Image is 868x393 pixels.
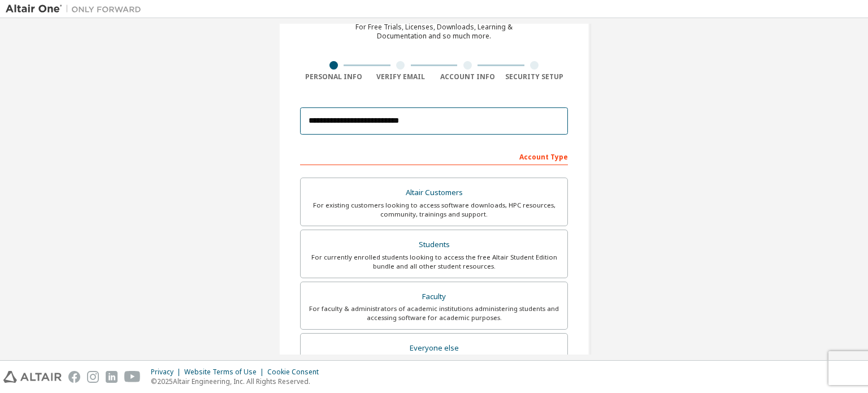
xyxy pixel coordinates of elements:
div: Faculty [307,289,561,305]
div: Everyone else [307,340,561,356]
img: linkedin.svg [106,371,118,383]
div: Personal Info [300,72,367,81]
div: Cookie Consent [267,368,325,377]
div: Account Type [300,147,568,165]
div: Security Setup [501,72,568,81]
img: youtube.svg [124,371,141,383]
div: Privacy [151,368,184,377]
div: Verify Email [367,72,435,81]
img: facebook.svg [68,371,80,383]
img: Altair One [6,3,147,15]
div: For faculty & administrators of academic institutions administering students and accessing softwa... [307,304,561,322]
div: Students [307,237,561,253]
div: Altair Customers [307,185,561,201]
div: For Free Trials, Licenses, Downloads, Learning & Documentation and so much more. [355,23,513,41]
div: For existing customers looking to access software downloads, HPC resources, community, trainings ... [307,201,561,219]
div: Website Terms of Use [184,368,267,377]
div: For currently enrolled students looking to access the free Altair Student Edition bundle and all ... [307,253,561,271]
p: © 2025 Altair Engineering, Inc. All Rights Reserved. [151,377,325,386]
img: altair_logo.svg [3,371,62,383]
div: Account Info [434,72,501,81]
img: instagram.svg [87,371,99,383]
